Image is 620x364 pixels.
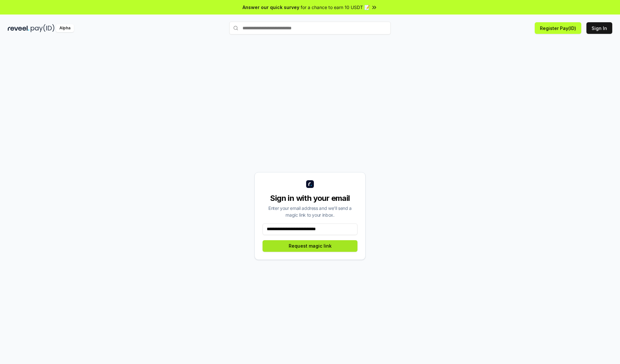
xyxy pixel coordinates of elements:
button: Sign In [586,22,612,34]
img: reveel_dark [8,24,29,32]
img: pay_id [31,24,55,32]
span: for a chance to earn 10 USDT 📝 [301,4,370,11]
div: Sign in with your email [263,193,357,203]
img: logo_small [306,180,314,188]
div: Alpha [56,24,74,32]
button: Register Pay(ID) [535,22,581,34]
button: Request magic link [263,240,357,252]
div: Enter your email address and we’ll send a magic link to your inbox. [263,205,357,218]
span: Answer our quick survey [243,4,299,11]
